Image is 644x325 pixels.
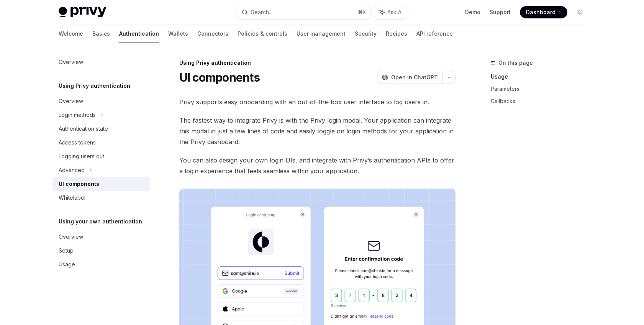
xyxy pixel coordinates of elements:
[358,9,366,15] span: ⌘ K
[465,8,480,16] a: Demo
[119,25,159,43] a: Authentication
[52,149,151,163] a: Logging users out
[179,155,456,176] span: You can also design your own login UIs, and integrate with Privy’s authentication APIs to offer a...
[197,25,228,43] a: Connectors
[377,71,442,84] button: Open in ChatGPT
[520,6,567,18] a: Dashboard
[52,94,151,108] a: Overview
[59,110,96,120] div: Login methods
[59,25,83,43] a: Welcome
[52,122,151,136] a: Authentication state
[59,232,83,241] div: Overview
[52,177,151,191] a: UI components
[59,97,83,106] div: Overview
[297,25,346,43] a: User management
[92,25,110,43] a: Basics
[52,258,151,271] a: Usage
[355,25,377,43] a: Security
[52,230,151,244] a: Overview
[52,136,151,149] a: Access tokens
[179,71,260,84] h1: UI components
[59,166,85,175] div: Advanced
[491,95,592,107] a: Callbacks
[59,179,99,189] div: UI components
[179,97,456,107] span: Privy supports easy onboarding with an out-of-the-box user interface to log users in.
[491,71,592,83] a: Usage
[59,81,130,90] h5: Using Privy authentication
[498,58,533,67] span: On this page
[574,6,586,18] button: Toggle dark mode
[59,124,108,133] div: Authentication state
[490,8,511,16] a: Support
[59,7,106,18] img: light logo
[59,193,85,202] div: Whitelabel
[236,5,370,19] button: Search...⌘K
[52,244,151,258] a: Setup
[386,25,407,43] a: Recipes
[59,217,142,226] h5: Using your own authentication
[251,8,272,17] div: Search...
[391,74,438,81] span: Open in ChatGPT
[491,83,592,95] a: Parameters
[416,25,453,43] a: API reference
[59,57,83,67] div: Overview
[179,115,456,147] span: The fastest way to integrate Privy is with the Privy login modal. Your application can integrate ...
[238,25,287,43] a: Policies & controls
[59,260,75,269] div: Usage
[387,8,403,16] span: Ask AI
[59,246,74,255] div: Setup
[179,59,456,67] div: Using Privy authentication
[59,138,96,147] div: Access tokens
[168,25,188,43] a: Wallets
[374,5,408,19] button: Ask AI
[59,152,104,161] div: Logging users out
[52,55,151,69] a: Overview
[52,191,151,205] a: Whitelabel
[526,8,556,16] span: Dashboard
